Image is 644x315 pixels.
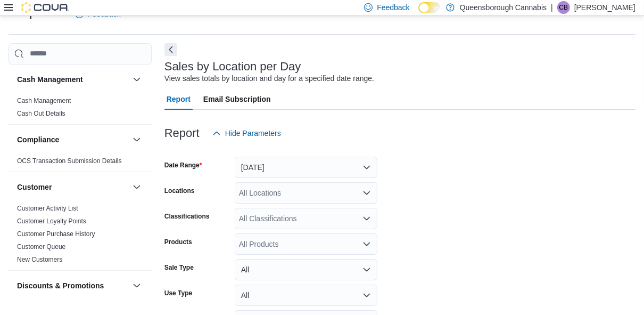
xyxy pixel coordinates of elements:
[235,259,377,280] button: All
[208,123,285,144] button: Hide Parameters
[17,256,62,263] a: New Customers
[164,289,192,297] label: Use Type
[17,255,62,264] span: New Customers
[17,230,95,238] span: Customer Purchase History
[17,182,128,192] button: Customer
[17,243,65,251] span: Customer Queue
[164,60,301,73] h3: Sales by Location per Day
[17,97,71,104] a: Cash Management
[17,280,128,291] button: Discounts & Promotions
[17,74,128,85] button: Cash Management
[17,96,71,105] span: Cash Management
[17,109,65,118] span: Cash Out Details
[377,2,409,13] span: Feedback
[164,187,195,195] label: Locations
[559,1,568,14] span: CB
[130,279,143,292] button: Discounts & Promotions
[164,161,202,169] label: Date Range
[574,1,635,14] p: [PERSON_NAME]
[164,212,210,221] label: Classifications
[17,217,86,225] a: Customer Loyalty Points
[460,1,547,14] p: Queensborough Cannabis
[130,73,143,86] button: Cash Management
[164,263,194,272] label: Sale Type
[362,189,371,197] button: Open list of options
[17,243,65,251] a: Customer Queue
[418,2,441,13] input: Dark Mode
[164,43,177,56] button: Next
[164,238,192,246] label: Products
[167,88,191,110] span: Report
[17,157,122,165] a: OCS Transaction Submission Details
[17,74,83,85] h3: Cash Management
[164,127,200,140] h3: Report
[9,202,152,270] div: Customer
[235,157,377,178] button: [DATE]
[9,94,152,124] div: Cash Management
[235,285,377,306] button: All
[17,182,52,192] h3: Customer
[362,214,371,223] button: Open list of options
[557,1,570,14] div: Calvin Basran
[17,205,78,212] a: Customer Activity List
[17,134,128,145] button: Compliance
[17,204,78,213] span: Customer Activity List
[21,2,69,13] img: Cova
[551,1,553,14] p: |
[362,240,371,248] button: Open list of options
[17,110,65,117] a: Cash Out Details
[130,181,143,193] button: Customer
[17,134,59,145] h3: Compliance
[225,128,281,139] span: Hide Parameters
[17,280,104,291] h3: Discounts & Promotions
[17,217,86,225] span: Customer Loyalty Points
[17,230,95,238] a: Customer Purchase History
[9,155,152,172] div: Compliance
[130,133,143,146] button: Compliance
[164,73,374,84] div: View sales totals by location and day for a specified date range.
[17,157,122,165] span: OCS Transaction Submission Details
[203,88,271,110] span: Email Subscription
